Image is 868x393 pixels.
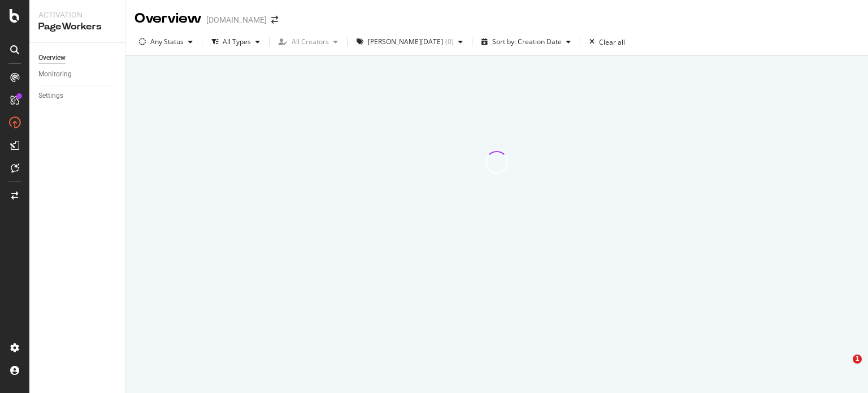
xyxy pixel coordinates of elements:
a: Overview [38,52,117,64]
a: Settings [38,90,117,102]
button: All Types [207,33,264,51]
button: Sort by: Creation Date [477,33,575,51]
div: arrow-right-arrow-left [271,16,278,24]
button: Any Status [134,33,197,51]
div: Monitoring [38,68,72,80]
div: PageWorkers [38,20,116,33]
div: Overview [38,52,66,64]
button: Clear all [585,33,625,51]
div: All Types [223,38,251,45]
div: [DOMAIN_NAME] [206,14,267,25]
div: Settings [38,90,63,102]
div: Any Status [150,38,184,45]
div: [PERSON_NAME][DATE] [368,38,443,45]
div: Sort by: Creation Date [492,38,562,45]
div: Clear all [599,37,625,47]
span: 1 [853,355,862,364]
div: Activation [38,9,116,20]
a: Monitoring [38,68,117,80]
div: Overview [134,9,202,28]
iframe: Intercom live chat [830,355,857,382]
div: ( 0 ) [445,38,454,45]
button: All Creators [274,33,342,51]
div: All Creators [292,38,329,45]
button: [PERSON_NAME][DATE](0) [352,33,467,51]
